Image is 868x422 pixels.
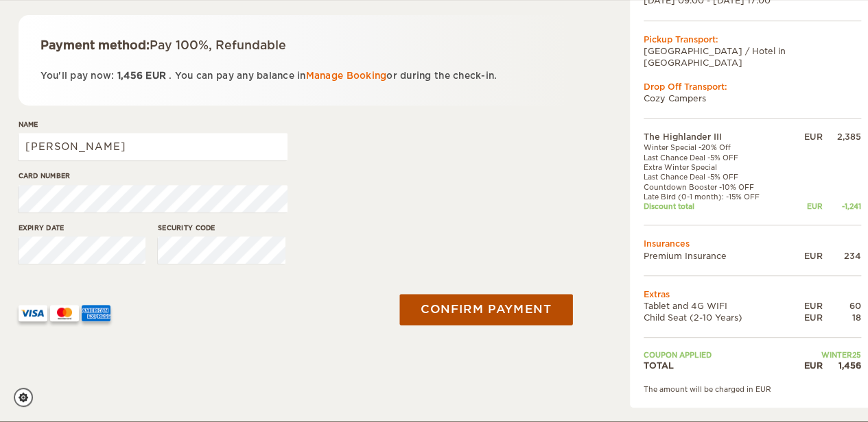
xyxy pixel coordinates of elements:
[14,388,42,407] a: Cookie settings
[158,223,285,233] label: Security code
[644,350,790,360] td: Coupon applied
[789,131,822,142] div: EUR
[40,37,549,53] div: Payment method:
[823,300,861,312] div: 60
[644,45,861,69] td: [GEOGRAPHIC_DATA] / Hotel in [GEOGRAPHIC_DATA]
[644,131,790,142] td: The Highlander III
[644,312,790,323] td: Child Seat (2-10 Years)
[644,172,790,182] td: Last Chance Deal -5% OFF
[117,71,143,81] span: 1,456
[644,384,861,394] div: The amount will be charged in EUR
[823,201,861,211] div: -1,241
[82,305,110,321] img: AMEX
[823,250,861,262] div: 234
[789,350,860,360] td: WINTER25
[19,171,288,181] label: Card number
[50,305,79,321] img: mastercard
[19,305,47,321] img: VISA
[19,223,146,233] label: Expiry date
[789,312,822,323] div: EUR
[823,131,861,142] div: 2,385
[789,250,822,262] div: EUR
[306,71,387,81] a: Manage Booking
[823,360,861,371] div: 1,456
[19,119,288,129] label: Name
[644,250,790,262] td: Premium Insurance
[644,162,790,172] td: Extra Winter Special
[644,288,861,300] td: Extras
[644,142,790,152] td: Winter Special -20% Off
[644,92,861,104] td: Cozy Campers
[150,38,286,52] span: Pay 100%, Refundable
[644,360,790,371] td: TOTAL
[644,201,790,211] td: Discount total
[644,192,790,201] td: Late Bird (0-1 month): -15% OFF
[145,71,166,81] span: EUR
[789,300,822,312] div: EUR
[400,294,573,325] button: Confirm payment
[644,238,861,249] td: Insurances
[789,201,822,211] div: EUR
[789,360,822,371] div: EUR
[644,34,861,45] div: Pickup Transport:
[40,68,549,84] p: You'll pay now: . You can pay any balance in or during the check-in.
[644,153,790,162] td: Last Chance Deal -5% OFF
[644,182,790,192] td: Countdown Booster -10% OFF
[644,81,861,92] div: Drop Off Transport:
[644,300,790,312] td: Tablet and 4G WIFI
[823,312,861,323] div: 18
